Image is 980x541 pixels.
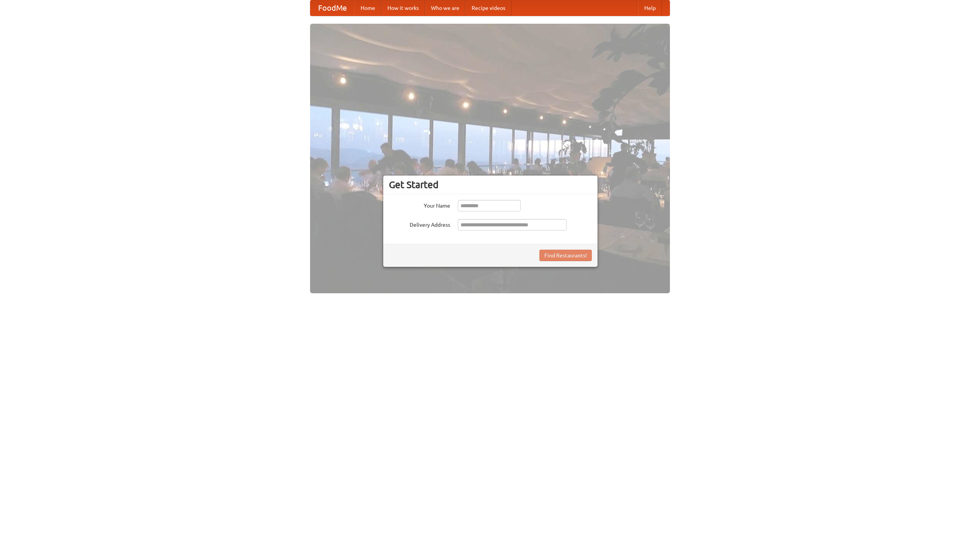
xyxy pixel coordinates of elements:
a: How it works [381,0,425,16]
h3: Get Started [389,179,592,190]
a: Home [354,0,381,16]
a: Who we are [425,0,465,16]
a: Recipe videos [465,0,511,16]
label: Your Name [389,200,450,210]
label: Delivery Address [389,219,450,229]
a: FoodMe [310,0,354,16]
button: Find Restaurants! [539,250,592,261]
a: Help [638,0,662,16]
